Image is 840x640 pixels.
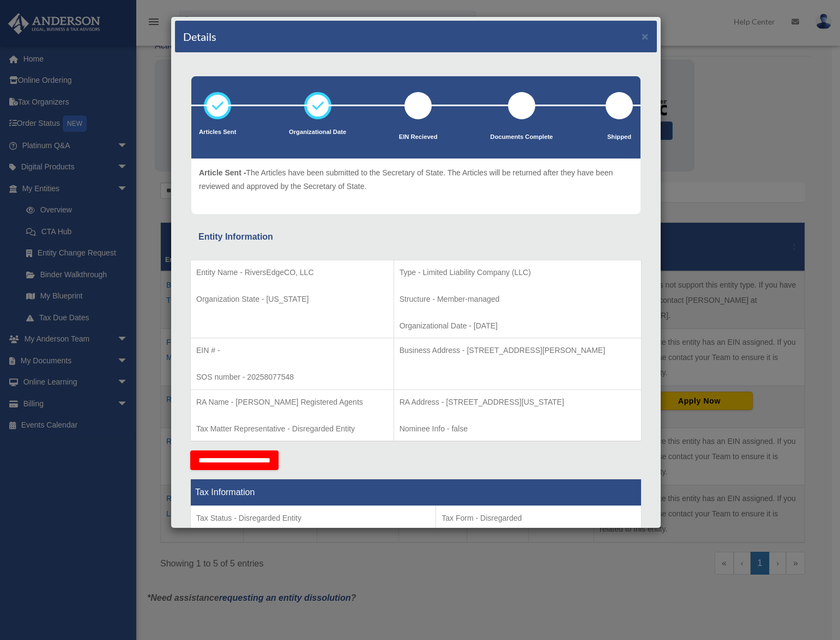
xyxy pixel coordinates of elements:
p: RA Address - [STREET_ADDRESS][US_STATE] [400,395,636,409]
p: Organizational Date - [DATE] [400,319,636,333]
span: Article Sent - [199,168,246,177]
p: EIN # - [196,344,388,357]
p: Organizational Date [289,127,346,138]
div: Entity Information [198,229,633,245]
p: Tax Matter Representative - Disregarded Entity [196,422,388,436]
p: Articles Sent [199,127,236,138]
h4: Details [183,29,216,44]
td: Tax Period Type - Calendar Year [191,506,436,587]
p: Shipped [606,132,633,143]
p: Business Address - [STREET_ADDRESS][PERSON_NAME] [400,344,636,357]
p: The Articles have been submitted to the Secretary of State. The Articles will be returned after t... [199,166,633,193]
p: Documents Complete [490,132,553,143]
p: RA Name - [PERSON_NAME] Registered Agents [196,395,388,409]
p: Tax Status - Disregarded Entity [196,511,430,525]
p: Entity Name - RiversEdgeCO, LLC [196,266,388,279]
p: Organization State - [US_STATE] [196,292,388,306]
p: Type - Limited Liability Company (LLC) [400,266,636,279]
p: SOS number - 20258077548 [196,370,388,384]
p: Nominee Info - false [400,422,636,436]
th: Tax Information [191,479,642,506]
p: EIN Recieved [399,132,438,143]
p: Tax Form - Disregarded [442,511,636,525]
button: × [642,31,649,42]
p: Structure - Member-managed [400,292,636,306]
